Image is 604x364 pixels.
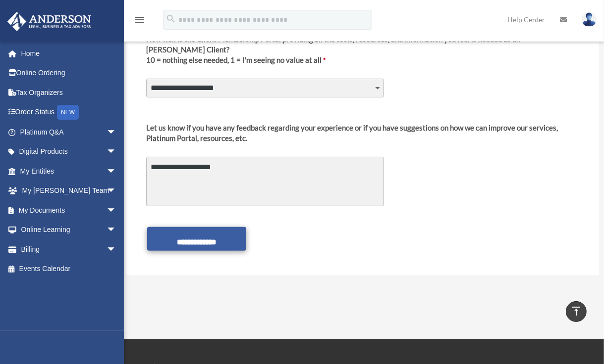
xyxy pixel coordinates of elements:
a: My [PERSON_NAME] Teamarrow_drop_down [7,181,131,201]
a: Events Calendar [7,259,131,279]
a: Home [7,44,131,63]
label: 10 = nothing else needed, 1 = I'm seeing no value at all [146,34,579,73]
span: arrow_drop_down [107,239,126,260]
span: arrow_drop_down [107,161,126,182]
div: NEW [57,105,79,120]
a: Tax Organizers [7,83,131,102]
span: arrow_drop_down [107,142,126,162]
i: menu [134,14,146,26]
a: My Documentsarrow_drop_down [7,200,131,220]
i: vertical_align_top [570,305,582,317]
span: arrow_drop_down [107,181,126,201]
a: Online Ordering [7,63,131,83]
img: Anderson Advisors Platinum Portal [4,12,94,31]
a: Billingarrow_drop_down [7,239,131,259]
a: My Entitiesarrow_drop_down [7,161,131,181]
a: Digital Productsarrow_drop_down [7,142,131,162]
a: menu [134,17,146,26]
span: arrow_drop_down [107,200,126,221]
span: arrow_drop_down [107,220,126,240]
i: search [165,13,176,24]
a: vertical_align_top [566,301,587,322]
a: Platinum Q&Aarrow_drop_down [7,122,131,142]
div: Let us know if you have any feedback regarding your experience or if you have suggestions on how ... [146,123,579,143]
a: Online Learningarrow_drop_down [7,220,131,240]
a: Order StatusNEW [7,102,131,123]
span: arrow_drop_down [107,122,126,142]
div: How well is the Client Membership Portal providing all the tools, resources, and information you ... [146,34,579,55]
img: User Pic [582,12,597,27]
